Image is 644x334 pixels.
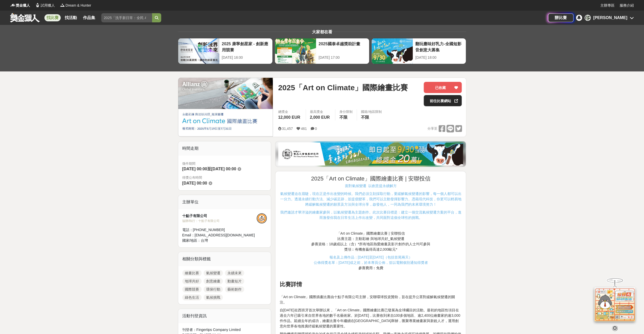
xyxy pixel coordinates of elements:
span: 國家/地區： [182,238,201,242]
a: 找比賽 [44,14,61,21]
div: 身分限制 [339,109,353,114]
span: 總獎金 [278,109,301,114]
a: 服務介紹 [620,3,634,8]
a: 找活動 [63,14,79,21]
span: 參賽費用︰免費 [358,266,383,270]
span: 公佈得獎名單：[DATE]或之前，於本專頁公佈，並以電郵個別通知得獎者 [313,261,428,265]
a: 繪畫比賽 [182,270,202,276]
a: 國際競賽 [182,286,202,292]
span: 徵件期間 [182,162,195,165]
a: 主辦專區 [600,3,615,8]
span: 比賽主題：主動彩繪 與地球共好_氣候變遷 [337,237,404,241]
div: [DATE] 17:00 [319,55,367,60]
a: 環保行動 [204,286,223,292]
span: 2025「Art on Climate」國際繪畫比賽 | 安聯投信 [311,175,430,182]
span: 461 [301,127,307,131]
a: 翻玩臺味好乳力-全國短影音創意大募集[DATE] 18:00 [371,38,466,64]
span: 最高獎金 [310,109,331,114]
button: 已收藏 [424,82,462,93]
span: 自[DATE]在西班牙首次舉辦以來，「Art on Climate」國際繪畫比賽已發展為全球矚目的活動。最初的地區性項目在過去六年已吸引來自世界各地的數千名藝術家。於[DATE]，比賽收到來自1... [279,308,460,328]
span: 至 [207,167,211,171]
a: 氣候挑戰 [204,294,223,300]
a: 2025國泰卓越獎助計畫[DATE] 17:00 [275,38,369,64]
span: [DATE] 00:00 [182,167,207,171]
div: 2025國泰卓越獎助計畫 [319,41,367,52]
a: 辦比賽 [548,13,573,22]
strong: 比賽詳情 [279,281,302,287]
span: Dream & Hunter [65,3,91,8]
input: 2025「洗手新日常：全民 ALL IN」洗手歌全台徵選 [101,13,152,22]
span: 不限 [361,115,369,119]
span: 不限 [339,115,348,119]
span: 得獎公布時間 [182,175,267,180]
a: 2025 康寧創星家 - 創新應用競賽[DATE] 16:00 [178,38,273,64]
div: 協辦/執行： 十點子有限公司 [182,219,257,223]
a: 地球共好 [182,278,202,284]
span: 面對氣候變遷 以創意提永續解方 [345,184,397,188]
div: 翻玩臺味好乳力-全國短影音創意大募集 [415,41,463,52]
span: 台灣 [201,238,208,242]
div: 2025 康寧創星家 - 創新應用競賽 [222,41,270,52]
img: Logo [60,3,65,8]
div: [DATE] 18:00 [415,55,463,60]
span: 試用獵人 [41,3,55,8]
a: 動畫短片 [225,278,244,284]
a: 藝術創作 [225,286,244,292]
span: [DATE] 00:00 [211,167,236,171]
span: 0 [315,127,317,131]
span: 2025「Art on Climate」國際繪畫比賽 [278,82,408,93]
img: d2146d9a-e6f6-4337-9592-8cefde37ba6b.png [595,287,635,321]
span: 參賽資格：18歲或以上（含）*所有地區熱愛繪畫及影片創作的人士均可參與 [311,242,430,246]
span: 氣候變遷迫在眉睫，現在正是作出改變的時候。我們必須立刻採取行動，要緩解氣候變遷的影響，每一個人都可以出一分力。透過永續行動方法、減少碳足跡，並提倡變革，我們可以主動發揮影響力。憑藉現代科技，你更... [280,192,461,206]
a: 創意繪畫 [204,278,223,284]
span: 31,457 [282,127,293,131]
div: Email： [EMAIL_ADDRESS][DOMAIN_NAME] [182,233,257,238]
span: 我們邀請才華洋溢的繪畫家參與，以氣候變遷為主題創作。此次比賽目標是：建立一個交流氣候變遷方案的平台，進而激發你我在日常生活上作出改變，共同面對這個全球性的挑戰。 [280,210,461,220]
a: LogoDream & Hunter [60,3,91,8]
a: 綠色生活 [182,294,202,300]
a: 氣候變遷 [204,270,223,276]
a: 前往比賽網站 [424,95,462,106]
div: 電話： [PHONE_NUMBER] [182,227,257,233]
span: 「Art on Climate」國際插畫比賽由十點子有限公司主辦，安聯環球投資贊助，旨在提升公眾對緩解氣候變遷的關注。 [279,295,455,304]
span: [DATE] 00:00 [182,181,207,185]
div: 時間走期 [178,141,271,156]
div: 十點子有限公司 [182,213,257,219]
div: 相關分類與標籤 [178,252,271,266]
span: 「Art on Climate」國際繪畫比賽 | 安聯投信 [337,231,405,235]
img: Logo [35,3,40,8]
div: 活動刊登資訊 [178,309,271,323]
a: Logo試用獵人 [35,3,55,8]
div: [PERSON_NAME] [593,15,627,21]
div: [DATE] 16:00 [222,55,270,60]
span: 獎金獵人 [16,3,30,8]
a: 作品集 [81,14,97,21]
div: 主辦單位 [178,195,271,209]
span: 獎項︰有機會贏得高達2,000歐元* [344,247,397,251]
span: 報名及上傳作品：[DATE]至[DATE]（包括首尾兩天） [329,255,412,259]
img: Cover Image [178,78,273,136]
span: 12,000 EUR [278,115,300,119]
img: Logo [10,3,15,8]
div: 刊登者： Fingertips Company Limited [182,327,267,332]
div: 國籍/地區限制 [361,109,382,114]
div: [PERSON_NAME] [585,15,591,21]
span: 分享至 [427,125,437,132]
img: 1c81a89c-c1b3-4fd6-9c6e-7d29d79abef5.jpg [278,143,463,165]
span: 大家都在看 [311,30,334,34]
span: 2,000 EUR [310,115,330,119]
a: Logo獎金獵人 [10,3,30,8]
a: 永續未來 [225,270,244,276]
